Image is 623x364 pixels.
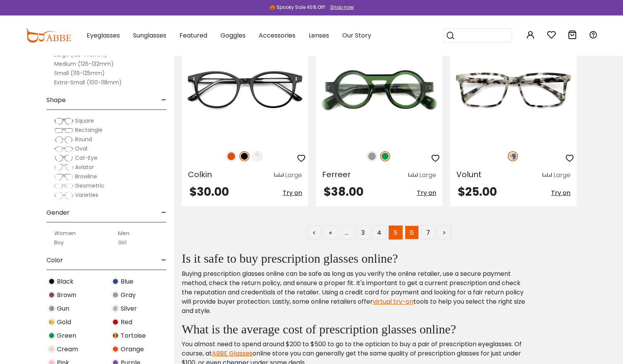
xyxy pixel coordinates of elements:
span: $25.00 [458,183,497,200]
a: 6 [405,226,419,239]
span: Black [57,277,73,286]
img: Oval.png [54,145,73,153]
span: Silver [121,304,137,313]
span: $38.00 [324,183,364,200]
span: Colkin [188,169,212,180]
img: size ruler [274,173,283,178]
a: 7 [421,226,435,239]
span: Varieties [75,191,98,199]
div: 🎃 Spooky Sale 45% Off! [270,4,325,11]
span: Square [75,117,94,125]
img: Varieties.png [54,191,73,200]
img: Green [380,151,390,161]
button: Try on [417,186,436,200]
span: Color [46,251,63,270]
span: Lenses [309,31,329,40]
span: Gold [57,318,71,327]
label: Boy [54,238,64,247]
span: Gun [57,304,69,313]
span: Cat-Eye [75,154,97,162]
span: Volunt [456,169,481,180]
img: Black Colkin - Acetate ,Universal Bridge Fit [182,38,308,143]
div: Large [419,171,436,180]
label: Women [54,229,76,238]
img: Cream [48,345,55,353]
span: Try on [551,188,570,197]
img: Orange [112,345,119,353]
img: Ivory Tortoise [508,151,518,161]
span: Our Story [342,31,371,40]
p: Buying prescription glasses online can be safe as long as you verify the online retailer, use a s... [182,269,530,316]
span: Brown [57,291,76,300]
span: Accessories [259,31,295,40]
h2: Is it safe to buy prescription glasses online? [182,251,530,266]
span: Rectangle [75,126,102,134]
span: Orange [121,345,144,354]
span: Green [57,331,76,340]
span: Shape [46,91,66,109]
img: Square.png [54,117,73,125]
label: Girl [118,238,126,247]
img: Gold [48,318,55,326]
label: Small (119-125mm) [54,68,105,78]
span: Try on [417,188,436,197]
img: Red [112,318,119,326]
img: Green [48,332,55,339]
img: Tortoise [112,332,119,339]
span: Tortoise [121,331,146,340]
span: Round [75,135,92,143]
div: Shop now [330,4,354,11]
img: Gray [367,151,377,161]
span: - [161,203,166,222]
img: Brown [48,291,55,299]
a: 4 [372,226,386,239]
span: Try on [283,188,302,197]
h2: What is the average cost of prescription glasses online? [182,322,530,337]
img: Orange [226,151,236,161]
img: Aviator.png [54,164,73,171]
span: Aviator [75,163,94,171]
span: Gray [121,291,136,300]
img: Geometric.png [54,182,73,190]
img: Gray [112,291,119,299]
img: Browline.png [54,173,73,181]
span: Geometric [75,182,104,190]
span: Eyeglasses [87,31,120,40]
button: Try on [551,186,570,200]
span: Red [121,318,132,327]
span: Ferreer [322,169,351,180]
span: - [161,251,166,270]
span: Goggles [220,31,246,40]
img: Silver [112,305,119,312]
img: Black [239,151,249,161]
img: Black [48,278,55,285]
img: abbeglasses.com [26,29,71,43]
span: Cream [57,345,78,354]
img: Rectangle.png [54,126,73,134]
span: … [340,226,354,239]
img: Clear [253,151,263,161]
div: Large [285,171,302,180]
span: Gender [46,203,70,222]
img: Blue [112,278,119,285]
label: Men [118,229,130,238]
span: $30.00 [189,183,229,200]
img: size ruler [543,173,552,178]
img: Gun [48,305,55,312]
a: < [307,226,321,239]
a: virtual try-on [373,297,413,306]
span: Sunglasses [133,31,166,40]
span: Blue [121,277,133,286]
img: Ivory-tortoise Volunt - Acetate ,Universal Bridge Fit [450,38,577,143]
a: Green Ferreer - Acetate ,Universal Bridge Fit [316,38,442,143]
span: Oval [75,145,87,152]
a: Shop now [326,4,354,10]
a: > [437,226,451,239]
span: 5 [389,226,403,239]
span: Browline [75,173,97,180]
a: ABBE Glasses [212,349,253,358]
a: 3 [356,226,370,239]
span: - [161,91,166,109]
